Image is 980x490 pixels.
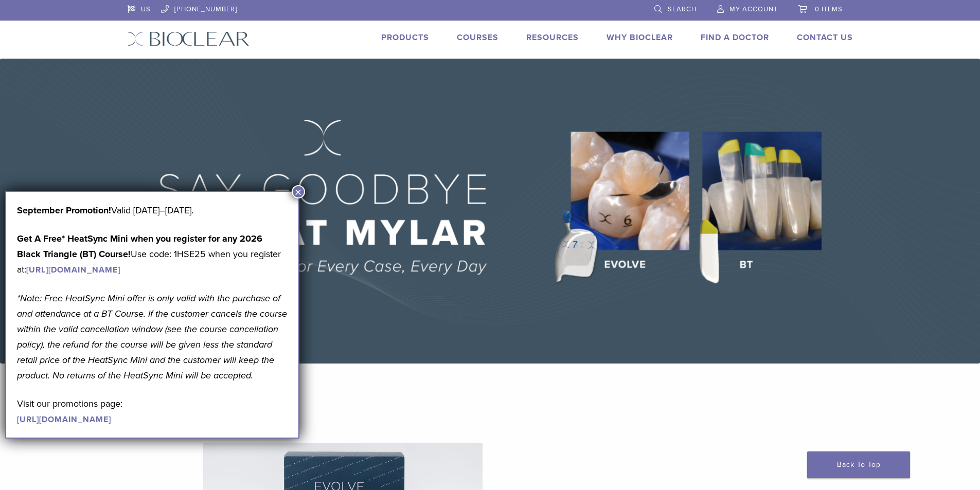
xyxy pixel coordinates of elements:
b: September Promotion! [17,205,111,216]
a: [URL][DOMAIN_NAME] [26,265,120,275]
a: Products [381,32,429,43]
a: Find A Doctor [701,32,769,43]
button: Close [292,185,305,198]
a: [URL][DOMAIN_NAME] [17,414,111,425]
a: Courses [457,32,498,43]
p: Valid [DATE]–[DATE]. [17,203,288,218]
span: Search [668,5,697,13]
em: *Note: Free HeatSync Mini offer is only valid with the purchase of and attendance at a BT Course.... [17,293,287,381]
a: Back To Top [807,451,910,478]
a: Why Bioclear [607,32,673,43]
p: Use code: 1HSE25 when you register at: [17,231,288,277]
a: Resources [526,32,579,43]
span: 0 items [815,5,843,13]
a: Contact Us [797,32,853,43]
img: Bioclear [128,31,250,46]
strong: Get A Free* HeatSync Mini when you register for any 2026 Black Triangle (BT) Course! [17,233,262,260]
p: Visit our promotions page: [17,396,288,427]
span: My Account [729,5,778,13]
